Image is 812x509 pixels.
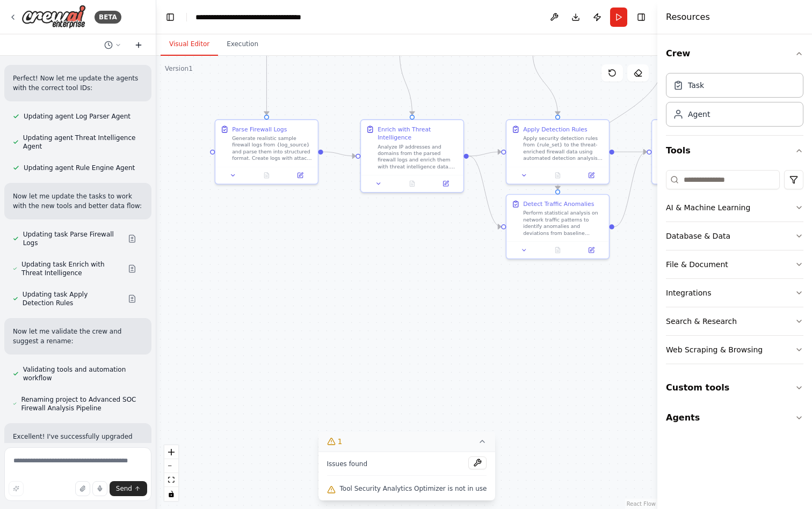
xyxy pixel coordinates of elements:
[523,125,587,133] div: Apply Detection Rules
[666,231,730,241] div: Database & Data
[110,481,147,496] button: Send
[395,179,430,189] button: No output available
[523,135,604,162] div: Apply security detection rules from {rule_set} to the threat-enriched firewall data using automat...
[164,459,178,473] button: zoom out
[688,80,704,91] div: Task
[286,171,314,181] button: Open in side panel
[23,290,119,307] span: Updating task Apply Detection Rules
[666,259,728,270] div: File & Document
[24,164,135,172] span: Updating agent Rule Engine Agent
[318,432,496,452] button: 1
[666,250,803,278] button: File & Document
[431,179,460,189] button: Open in side panel
[528,53,562,114] g: Edge from 082a1a2c-a117-4042-aa5f-8c8760fd0af3 to b72e186d-2a30-45fa-a542-bb653f236695
[75,481,90,496] button: Upload files
[666,222,803,250] button: Database & Data
[523,210,604,237] div: Perform statistical analysis on network traffic patterns to identify anomalies and deviations fro...
[164,445,178,501] div: React Flow controls
[666,316,737,327] div: Search & Research
[666,403,803,433] button: Agents
[666,69,803,135] div: Crew
[666,287,711,298] div: Integrations
[218,33,267,56] button: Execution
[577,245,605,255] button: Open in side panel
[164,445,178,459] button: zoom in
[9,481,24,496] button: Improve this prompt
[666,202,750,213] div: AI & Machine Learning
[614,147,647,156] g: Edge from b72e186d-2a30-45fa-a542-bb653f236695 to 7983157f-9f72-422c-b4d0-51b02321183a
[666,373,803,403] button: Custom tools
[523,200,594,208] div: Detect Traffic Anomalies
[215,119,319,185] div: Parse Firewall LogsGenerate realistic sample firewall logs from {log_source} and parse them into ...
[232,125,287,133] div: Parse Firewall Logs
[161,33,218,56] button: Visual Editor
[13,327,143,346] p: Now let me validate the crew and suggest a rename:
[506,194,610,260] div: Detect Traffic AnomaliesPerform statistical analysis on network traffic patterns to identify anom...
[554,53,670,189] g: Edge from 30446369-72e0-4001-8a92-213e87f5c851 to 36100b20-299c-4f0c-a10a-a316fecfd002
[21,395,143,412] span: Renaming project to Advanced SOC Firewall Analysis Pipeline
[23,230,119,247] span: Updating task Parse Firewall Logs
[688,109,710,120] div: Agent
[323,147,356,160] g: Edge from 75e2071e-c400-4d78-9498-1c25e4111d06 to bc46dd16-c826-4f2c-af00-a50a6fbb056d
[13,432,143,480] p: Excellent! I've successfully upgraded your SOC automation with powerful custom tools and improved...
[100,39,126,51] button: Switch to previous chat
[378,143,458,170] div: Analyze IP addresses and domains from the parsed firewall logs and enrich them with threat intell...
[378,125,458,142] div: Enrich with Threat Intelligence
[21,260,119,277] span: Updating task Enrich with Threat Intelligence
[666,166,803,373] div: Tools
[666,336,803,364] button: Web Scraping & Browsing
[232,135,313,162] div: Generate realistic sample firewall logs from {log_source} and parse them into structured format. ...
[23,365,143,382] span: Validating tools and automation workflow
[469,152,501,231] g: Edge from bc46dd16-c826-4f2c-af00-a50a6fbb056d to 36100b20-299c-4f0c-a10a-a316fecfd002
[263,53,271,114] g: Edge from 8432bca4-75c3-4976-a73e-74bf3e958542 to 75e2071e-c400-4d78-9498-1c25e4111d06
[340,484,487,493] span: Tool Security Analytics Optimizer is not in use
[577,171,605,181] button: Open in side panel
[506,119,610,185] div: Apply Detection RulesApply security detection rules from {rule_set} to the threat-enriched firewa...
[95,11,121,24] div: BETA
[92,481,107,496] button: Click to speak your automation idea
[164,487,178,501] button: toggle interactivity
[666,307,803,335] button: Search & Research
[469,147,501,160] g: Edge from bc46dd16-c826-4f2c-af00-a50a6fbb056d to b72e186d-2a30-45fa-a542-bb653f236695
[116,484,132,493] span: Send
[666,39,803,69] button: Crew
[164,473,178,487] button: fit view
[666,279,803,307] button: Integrations
[634,10,649,25] button: Hide right sidebar
[130,39,147,51] button: Start a new chat
[24,112,130,121] span: Updating agent Log Parser Agent
[249,171,285,181] button: No output available
[360,119,465,193] div: Enrich with Threat IntelligenceAnalyze IP addresses and domains from the parsed firewall logs and...
[23,134,143,151] span: Updating agent Threat Intelligence Agent
[666,344,763,355] div: Web Scraping & Browsing
[195,12,316,23] nav: breadcrumb
[540,245,576,255] button: No output available
[540,171,576,181] button: No output available
[165,64,193,73] div: Version 1
[395,53,416,114] g: Edge from 2b637cb1-d7b9-4363-a245-199a3afbee23 to bc46dd16-c826-4f2c-af00-a50a6fbb056d
[627,501,656,507] a: React Flow attribution
[614,147,647,231] g: Edge from 36100b20-299c-4f0c-a10a-a316fecfd002 to 7983157f-9f72-422c-b4d0-51b02321183a
[13,191,143,211] p: Now let me update the tasks to work with the new tools and better data flow:
[13,73,143,93] p: Perfect! Now let me update the agents with the correct tool IDs:
[163,10,178,25] button: Hide left sidebar
[666,11,710,24] h4: Resources
[666,136,803,166] button: Tools
[338,436,343,447] span: 1
[666,194,803,222] button: AI & Machine Learning
[21,5,86,29] img: Logo
[327,460,368,468] span: Issues found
